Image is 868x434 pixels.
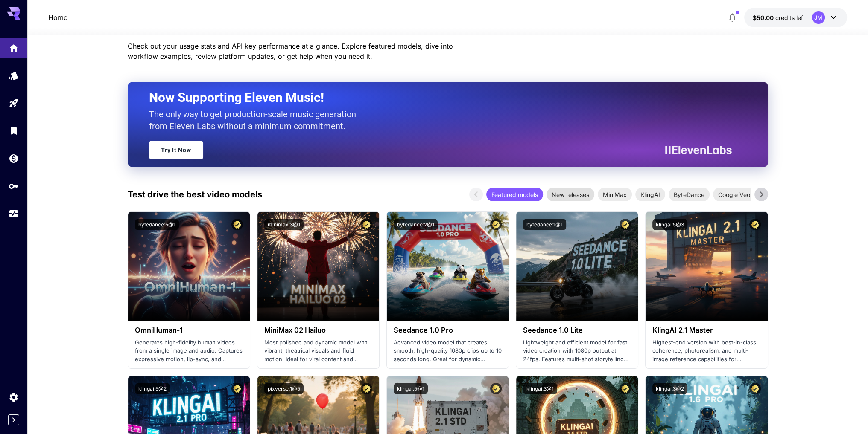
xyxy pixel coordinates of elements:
[264,326,372,334] h3: MiniMax 02 Hailuo
[812,11,825,24] div: JM
[257,212,379,321] img: alt
[598,188,632,201] div: MiniMax
[9,98,19,109] div: Playground
[128,212,250,321] img: alt
[149,108,362,132] p: The only way to get production-scale music generation from Eleven Labs without a minimum commitment.
[231,219,243,230] button: Certified Model – Vetted for best performance and includes a commercial license.
[652,383,687,394] button: klingai:3@2
[394,339,502,364] p: Advanced video model that creates smooth, high-quality 1080p clips up to 10 seconds long. Great f...
[523,219,566,230] button: bytedance:1@1
[9,41,19,51] div: Home
[135,339,243,364] p: Generates high-fidelity human videos from a single image and audio. Captures expressive motion, l...
[361,219,372,230] button: Certified Model – Vetted for best performance and includes a commercial license.
[753,14,775,21] span: $50.00
[387,212,509,321] img: alt
[635,190,665,199] span: KlingAI
[669,188,710,201] div: ByteDance
[135,219,179,230] button: bytedance:5@1
[713,190,755,199] span: Google Veo
[264,219,304,230] button: minimax:3@1
[9,125,19,136] div: Library
[149,90,725,106] h2: Now Supporting Eleven Music!
[8,414,19,425] button: Expand sidebar
[652,339,760,364] p: Highest-end version with best-in-class coherence, photorealism, and multi-image reference capabil...
[490,383,502,394] button: Certified Model – Vetted for best performance and includes a commercial license.
[9,151,19,162] div: Wallet
[620,219,631,230] button: Certified Model – Vetted for best performance and includes a commercial license.
[231,383,243,394] button: Certified Model – Vetted for best performance and includes a commercial license.
[547,188,594,201] div: New releases
[9,181,19,191] div: API Keys
[547,190,594,199] span: New releases
[149,141,203,159] a: Try It Now
[9,208,19,219] div: Usage
[523,383,557,394] button: klingai:3@1
[135,383,170,394] button: klingai:5@2
[635,188,665,201] div: KlingAI
[128,188,262,201] p: Test drive the best video models
[128,42,453,61] span: Check out your usage stats and API key performance at a glance. Explore featured models, dive int...
[9,68,19,78] div: Models
[48,12,67,23] nav: breadcrumb
[264,339,372,364] p: Most polished and dynamic model with vibrant, theatrical visuals and fluid motion. Ideal for vira...
[620,383,631,394] button: Certified Model – Vetted for best performance and includes a commercial license.
[394,326,502,334] h3: Seedance 1.0 Pro
[394,383,428,394] button: klingai:5@1
[135,326,243,334] h3: OmniHuman‑1
[523,339,631,364] p: Lightweight and efficient model for fast video creation with 1080p output at 24fps. Features mult...
[486,188,543,201] div: Featured models
[264,383,304,394] button: pixverse:1@5
[486,190,543,199] span: Featured models
[516,212,638,321] img: alt
[361,383,372,394] button: Certified Model – Vetted for best performance and includes a commercial license.
[652,219,687,230] button: klingai:5@3
[652,326,760,334] h3: KlingAI 2.1 Master
[490,219,502,230] button: Certified Model – Vetted for best performance and includes a commercial license.
[48,12,67,23] a: Home
[744,8,847,27] button: $50.00JM
[669,190,710,199] span: ByteDance
[646,212,767,321] img: alt
[775,14,805,21] span: credits left
[749,219,761,230] button: Certified Model – Vetted for best performance and includes a commercial license.
[394,219,438,230] button: bytedance:2@1
[523,326,631,334] h3: Seedance 1.0 Lite
[749,383,761,394] button: Certified Model – Vetted for best performance and includes a commercial license.
[9,392,19,402] div: Settings
[598,190,632,199] span: MiniMax
[713,188,755,201] div: Google Veo
[753,13,805,22] div: $50.00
